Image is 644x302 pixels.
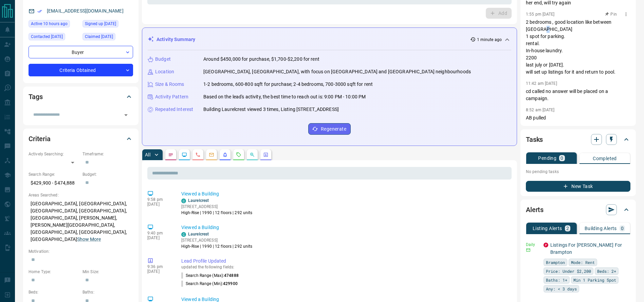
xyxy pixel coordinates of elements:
button: Regenerate [308,123,351,135]
span: Claimed [DATE] [85,33,113,40]
p: Daily [526,242,539,248]
span: Mode: Rent [571,259,595,266]
p: Areas Searched: [29,192,133,198]
p: Home Type: [29,269,79,275]
p: Lead Profile Updated [181,258,509,265]
p: Min Size: [82,269,133,275]
p: Pending [538,156,556,161]
button: Show More [77,236,101,243]
span: Price: Under $2,200 [546,268,591,275]
p: AB pulled [526,114,630,121]
p: [DATE] [147,235,171,240]
p: 2 [566,226,569,231]
p: [DATE] [147,202,171,207]
p: Budget [155,56,171,63]
svg: Calls [195,152,201,157]
p: 1 minute ago [477,37,502,43]
p: $429,900 - $474,888 [29,177,79,189]
p: High-Rise | 1990 | 12 floors | 292 units [181,210,253,216]
div: Mon Jul 22 2024 [82,33,133,42]
div: Tags [29,89,133,105]
span: Beds: 2+ [597,268,616,275]
h2: Tasks [526,134,543,145]
div: Criteria Obtained [29,64,133,76]
div: Alerts [526,202,630,218]
p: Actively Searching: [29,151,79,157]
p: 11:42 am [DATE] [526,81,557,86]
h2: Criteria [29,133,51,144]
p: Viewed a Building [181,190,509,197]
p: Location [155,68,174,75]
p: Repeated Interest [155,106,193,113]
p: [STREET_ADDRESS] [181,237,253,243]
div: Criteria [29,131,133,147]
span: Min 1 Parking Spot [573,277,616,283]
p: No pending tasks [526,167,630,177]
p: [GEOGRAPHIC_DATA], [GEOGRAPHIC_DATA], [GEOGRAPHIC_DATA], [GEOGRAPHIC_DATA], [GEOGRAPHIC_DATA], [P... [29,198,133,245]
p: updated the following fields: [181,265,509,269]
p: Listing Alerts [533,226,562,231]
span: 429900 [223,281,238,286]
p: Baths: [82,289,133,295]
div: Buyer [29,46,133,58]
p: 1-2 bedrooms, 600-800 sqft for purchase; 2-4 bedrooms, 700-3000 sqft for rent [203,81,373,88]
p: 9:40 pm [147,231,171,235]
p: Building Laurelcrest viewed 3 times, Listing [STREET_ADDRESS] [203,106,339,113]
svg: Opportunities [250,152,255,157]
p: Search Range: [29,171,79,177]
p: Building Alerts [585,226,617,231]
span: Brampton [546,259,565,266]
div: Activity Summary1 minute ago [148,33,511,46]
button: New Task [526,181,630,192]
div: Mon Jul 22 2024 [82,20,133,30]
div: Tue Aug 19 2025 [29,33,79,42]
p: 8:52 am [DATE] [526,108,555,112]
p: Timeframe: [82,151,133,157]
p: Search Range (Min) : [181,281,238,287]
span: Contacted [DATE] [31,33,63,40]
p: cd called no answer will be placed on a campaign. [526,88,630,102]
a: Listings For [PERSON_NAME] For Brampton [550,242,622,255]
p: Beds: [29,289,79,295]
button: Open [121,110,131,120]
p: Activity Pattern [155,93,188,100]
div: condos.ca [181,199,186,203]
svg: Lead Browsing Activity [182,152,187,157]
p: 9:36 pm [147,264,171,269]
svg: Emails [209,152,214,157]
div: condos.ca [181,232,186,237]
div: property.ca [544,243,548,247]
p: 9:58 pm [147,197,171,202]
a: [EMAIL_ADDRESS][DOMAIN_NAME] [47,8,124,14]
svg: Email [526,248,531,252]
p: 1:55 pm [DATE] [526,12,555,17]
p: [STREET_ADDRESS] [181,204,253,210]
h2: Alerts [526,204,544,215]
p: Viewed a Building [181,224,509,231]
p: 2 bedrooms , good location like between [GEOGRAPHIC_DATA] 1 spot for parking. rental. In-house la... [526,19,630,76]
p: All [145,152,150,157]
p: Size & Rooms [155,81,184,88]
p: Budget: [82,171,133,177]
div: Tue Sep 16 2025 [29,20,79,30]
p: [DATE] [147,269,171,274]
div: Tasks [526,131,630,148]
svg: Listing Alerts [222,152,228,157]
span: Baths: 1+ [546,277,567,283]
a: Laurelcrest [188,198,209,203]
p: High-Rise | 1990 | 12 floors | 292 units [181,243,253,249]
button: Pin [601,11,621,17]
span: Any: < 3 days [546,285,577,292]
svg: Requests [236,152,241,157]
span: 474888 [224,273,239,278]
span: Active 10 hours ago [31,20,68,27]
p: Motivation: [29,248,133,254]
p: Search Range (Max) : [181,272,239,279]
p: Completed [593,156,617,161]
p: 0 [621,226,624,231]
p: Around $450,000 for purchase, $1,700-$2,200 for rent [203,56,319,63]
h2: Tags [29,91,42,102]
p: Activity Summary [157,36,195,43]
p: Based on the lead's activity, the best time to reach out is: 9:00 PM - 10:00 PM [203,93,366,100]
p: 0 [560,156,563,161]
